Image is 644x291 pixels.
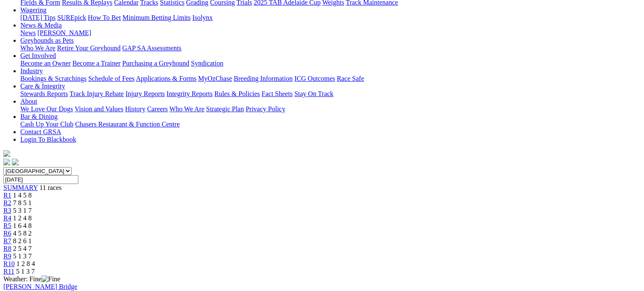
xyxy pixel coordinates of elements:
[214,90,260,97] a: Rules & Policies
[3,175,78,184] input: Select date
[192,14,213,21] a: Isolynx
[3,237,11,244] a: R7
[20,90,641,98] div: Care & Integrity
[337,75,364,82] a: Race Safe
[20,44,55,52] a: Who We Are
[3,214,11,222] a: R4
[13,230,32,237] span: 4 5 8 2
[16,268,35,275] span: 5 1 3 7
[12,159,19,165] img: twitter.svg
[246,105,285,113] a: Privacy Policy
[20,136,76,143] a: Login To Blackbook
[20,75,641,82] div: Industry
[20,128,61,135] a: Contact GRSA
[294,90,333,97] a: Stay On Track
[3,253,11,260] a: R9
[3,199,11,206] a: R2
[13,207,32,214] span: 5 3 1 7
[262,90,293,97] a: Fact Sheets
[13,245,32,252] span: 2 5 4 7
[3,192,11,199] a: R1
[3,245,11,252] a: R8
[169,105,205,113] a: Who We Are
[13,192,32,199] span: 1 4 5 8
[3,184,38,191] a: SUMMARY
[136,75,196,82] a: Applications & Forms
[3,268,14,275] a: R11
[39,184,61,191] span: 11 races
[20,29,641,37] div: News & Media
[3,159,10,165] img: facebook.svg
[3,230,11,237] a: R6
[20,67,43,74] a: Industry
[20,29,36,36] a: News
[20,22,62,29] a: News & Media
[20,14,641,22] div: Wagering
[20,121,641,128] div: Bar & Dining
[20,98,37,105] a: About
[37,29,91,36] a: [PERSON_NAME]
[20,60,641,67] div: Get Involved
[20,52,56,59] a: Get Involved
[13,253,32,260] span: 5 1 3 7
[69,90,124,97] a: Track Injury Rebate
[57,44,121,52] a: Retire Your Greyhound
[88,14,121,21] a: How To Bet
[3,260,15,267] a: R10
[20,44,641,52] div: Greyhounds as Pets
[20,82,65,90] a: Care & Integrity
[41,275,60,283] img: Fine
[20,14,55,21] a: [DATE] Tips
[166,90,213,97] a: Integrity Reports
[13,214,32,222] span: 1 2 4 8
[20,105,641,113] div: About
[3,207,11,214] a: R3
[20,105,73,113] a: We Love Our Dogs
[3,222,11,229] a: R5
[20,113,58,120] a: Bar & Dining
[17,260,35,267] span: 1 2 8 4
[20,75,86,82] a: Bookings & Scratchings
[75,121,180,128] a: Chasers Restaurant & Function Centre
[198,75,232,82] a: MyOzChase
[75,105,123,113] a: Vision and Values
[122,60,189,67] a: Purchasing a Greyhound
[3,283,77,290] a: [PERSON_NAME] Bridge
[72,60,121,67] a: Become a Trainer
[206,105,244,113] a: Strategic Plan
[13,237,32,244] span: 8 2 6 1
[3,150,10,157] img: logo-grsa-white.png
[147,105,168,113] a: Careers
[125,105,145,113] a: History
[125,90,165,97] a: Injury Reports
[57,14,86,21] a: SUREpick
[20,121,73,128] a: Cash Up Your Club
[3,275,60,283] span: Weather: Fine
[13,199,32,206] span: 7 8 5 1
[294,75,335,82] a: ICG Outcomes
[20,37,74,44] a: Greyhounds as Pets
[20,6,47,14] a: Wagering
[13,222,32,229] span: 1 6 4 8
[20,90,68,97] a: Stewards Reports
[122,14,191,21] a: Minimum Betting Limits
[191,60,223,67] a: Syndication
[234,75,293,82] a: Breeding Information
[122,44,182,52] a: GAP SA Assessments
[88,75,134,82] a: Schedule of Fees
[20,60,71,67] a: Become an Owner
